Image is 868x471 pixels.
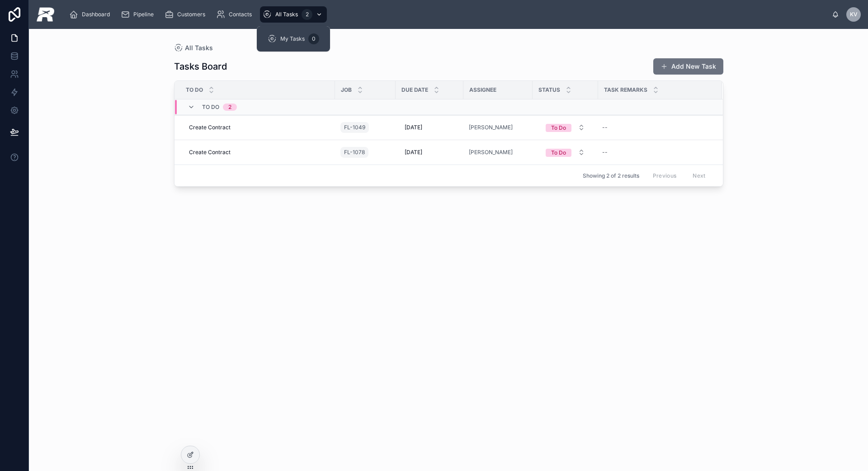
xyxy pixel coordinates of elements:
[280,35,305,42] span: My Tasks
[174,43,213,52] a: All Tasks
[229,11,252,18] span: Contacts
[469,86,496,94] span: Assignee
[401,86,428,94] span: Due Date
[82,11,110,18] span: Dashboard
[602,149,608,156] div: --
[62,5,832,24] div: scrollable content
[302,9,312,20] div: 2
[308,33,319,44] div: 0
[344,124,365,131] span: FL-1049
[551,124,566,132] div: To Do
[344,149,365,156] span: FL-1078
[213,6,258,23] a: Contacts
[469,149,513,156] a: [PERSON_NAME]
[538,119,592,136] button: Select Button
[405,124,422,131] span: [DATE]
[202,104,219,111] span: To Do
[177,11,205,18] span: Customers
[551,149,566,157] div: To Do
[118,6,160,23] a: Pipeline
[583,172,639,179] span: Showing 2 of 2 results
[189,124,231,131] span: Create Contract
[66,6,116,23] a: Dashboard
[186,86,203,94] span: To Do
[405,149,422,156] span: [DATE]
[228,104,231,111] div: 2
[340,122,369,133] a: FL-1049
[189,149,231,156] span: Create Contract
[174,60,227,73] h1: Tasks Board
[260,6,327,23] a: All Tasks2
[469,124,513,131] a: [PERSON_NAME]
[262,31,325,47] a: My Tasks0
[604,86,647,94] span: Task Remarks
[602,124,608,131] div: --
[36,7,55,22] img: App logo
[538,144,592,160] button: Select Button
[341,86,352,94] span: Job
[340,147,368,158] a: FL-1078
[850,11,858,18] span: KV
[653,58,723,75] button: Add New Task
[538,86,560,94] span: Status
[133,11,154,18] span: Pipeline
[275,11,298,18] span: All Tasks
[185,43,213,52] span: All Tasks
[162,6,212,23] a: Customers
